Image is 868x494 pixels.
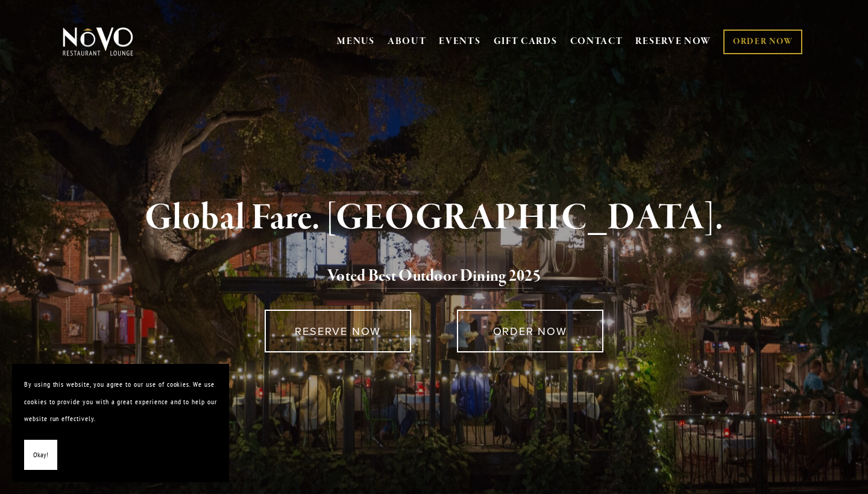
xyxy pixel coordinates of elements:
[337,36,375,48] a: MENUS
[60,27,136,57] img: Novo Restaurant &amp; Lounge
[327,266,533,289] a: Voted Best Outdoor Dining 202
[439,36,480,48] a: EVENTS
[83,264,785,289] h2: 5
[635,30,711,53] a: RESERVE NOW
[12,364,229,482] section: Cookie banner
[388,36,427,48] a: ABOUT
[265,310,411,352] a: RESERVE NOW
[457,310,603,352] a: ORDER NOW
[494,30,558,53] a: GIFT CARDS
[24,376,217,428] p: By using this website, you agree to our use of cookies. We use cookies to provide you with a grea...
[33,446,48,464] span: Okay!
[24,440,57,471] button: Okay!
[570,30,623,53] a: CONTACT
[145,195,723,241] strong: Global Fare. [GEOGRAPHIC_DATA].
[723,30,802,54] a: ORDER NOW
